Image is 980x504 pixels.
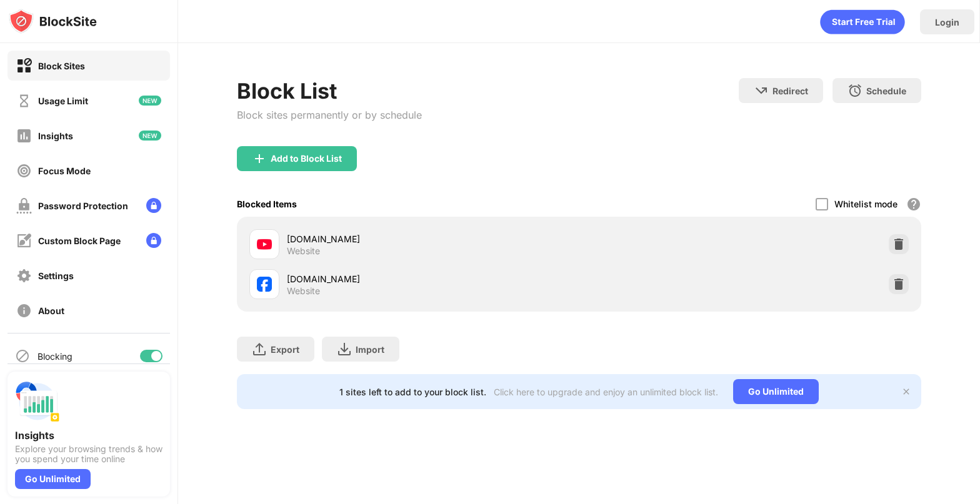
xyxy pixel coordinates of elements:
[901,387,911,397] img: x-button.svg
[139,96,161,106] img: new-icon.svg
[38,131,73,141] div: Insights
[15,444,162,464] div: Explore your browsing trends & how you spend your time online
[772,86,808,96] div: Redirect
[271,154,342,164] div: Add to Block List
[38,305,64,316] div: About
[16,58,32,74] img: block-on.svg
[38,200,128,211] div: Password Protection
[339,387,486,397] div: 1 sites left to add to your block list.
[15,469,91,489] div: Go Unlimited
[16,93,32,109] img: time-usage-off.svg
[16,198,32,214] img: password-protection-off.svg
[287,232,579,245] div: [DOMAIN_NAME]
[38,61,85,71] div: Block Sites
[237,199,297,209] div: Blocked Items
[38,166,91,176] div: Focus Mode
[271,344,299,355] div: Export
[146,233,161,248] img: lock-menu.svg
[38,270,74,281] div: Settings
[237,109,422,121] div: Block sites permanently or by schedule
[257,237,272,252] img: favicons
[834,199,897,209] div: Whitelist mode
[237,78,422,104] div: Block List
[139,131,161,141] img: new-icon.svg
[146,198,161,213] img: lock-menu.svg
[16,233,32,249] img: customize-block-page-off.svg
[356,344,384,355] div: Import
[866,86,906,96] div: Schedule
[494,387,718,397] div: Click here to upgrade and enjoy an unlimited block list.
[16,268,32,284] img: settings-off.svg
[16,163,32,179] img: focus-off.svg
[15,379,60,424] img: push-insights.svg
[37,351,72,362] div: Blocking
[820,9,905,34] div: animation
[287,285,320,297] div: Website
[287,245,320,257] div: Website
[15,429,162,442] div: Insights
[16,303,32,319] img: about-off.svg
[935,17,959,27] div: Login
[287,272,579,285] div: [DOMAIN_NAME]
[257,277,272,292] img: favicons
[38,96,88,106] div: Usage Limit
[38,235,121,246] div: Custom Block Page
[9,9,97,34] img: logo-blocksite.svg
[15,348,30,363] img: blocking-icon.svg
[733,379,819,404] div: Go Unlimited
[16,128,32,144] img: insights-off.svg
